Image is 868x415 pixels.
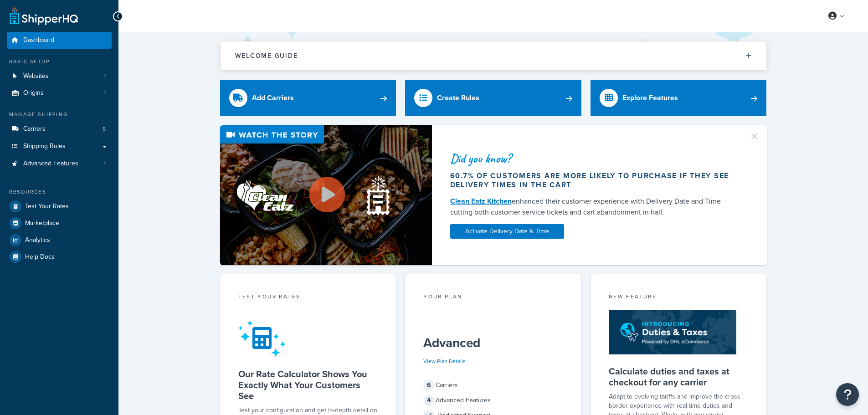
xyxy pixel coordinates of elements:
div: enhanced their customer experience with Delivery Date and Time — cutting both customer service ti... [450,196,738,218]
a: Marketplace [7,215,112,231]
div: Explore Features [622,92,678,104]
span: 5 [103,125,106,133]
div: Basic Setup [7,58,112,66]
a: Create Rules [405,80,581,116]
a: Test Your Rates [7,198,112,215]
button: Welcome Guide [221,41,766,70]
button: Open Resource Center [836,383,859,406]
span: 1 [104,89,106,97]
a: Dashboard [7,32,112,49]
a: Carriers5 [7,121,112,138]
div: New Feature [609,292,749,303]
span: Origins [23,89,44,97]
span: Dashboard [23,36,54,44]
div: Carriers [423,379,563,392]
a: Websites1 [7,68,112,85]
li: Origins [7,85,112,102]
h5: Advanced [423,336,563,350]
a: Advanced Features1 [7,155,112,172]
span: Test Your Rates [25,203,69,210]
span: Advanced Features [23,160,78,168]
span: Shipping Rules [23,143,66,150]
h2: Welcome Guide [235,52,298,59]
h5: Our Rate Calculator Shows You Exactly What Your Customers See [238,369,378,401]
h5: Calculate duties and taxes at checkout for any carrier [609,366,749,388]
span: Analytics [25,236,50,244]
div: Your Plan [423,292,563,303]
div: Manage Shipping [7,111,112,118]
div: Add Carriers [252,92,294,104]
a: Add Carriers [220,80,396,116]
li: Websites [7,68,112,85]
img: Video thumbnail [220,125,432,265]
span: Marketplace [25,220,59,227]
span: Carriers [23,125,46,133]
a: View Plan Details [423,357,466,365]
div: 60.7% of customers are more likely to purchase if they see delivery times in the cart [450,171,738,190]
a: Help Docs [7,249,112,265]
a: Clean Eatz Kitchen [450,196,512,206]
div: Advanced Features [423,394,563,407]
div: Test your rates [238,292,378,303]
span: Help Docs [25,253,55,261]
span: 4 [423,395,434,406]
div: Did you know? [450,152,738,165]
span: 1 [104,72,106,80]
span: 1 [104,160,106,168]
a: Analytics [7,232,112,248]
a: Origins1 [7,85,112,102]
li: Carriers [7,121,112,138]
div: Resources [7,188,112,196]
span: 6 [423,380,434,391]
a: Activate Delivery Date & Time [450,224,564,239]
a: Shipping Rules [7,138,112,155]
a: Explore Features [591,80,767,116]
span: Websites [23,72,49,80]
div: Create Rules [437,92,479,104]
li: Advanced Features [7,155,112,172]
